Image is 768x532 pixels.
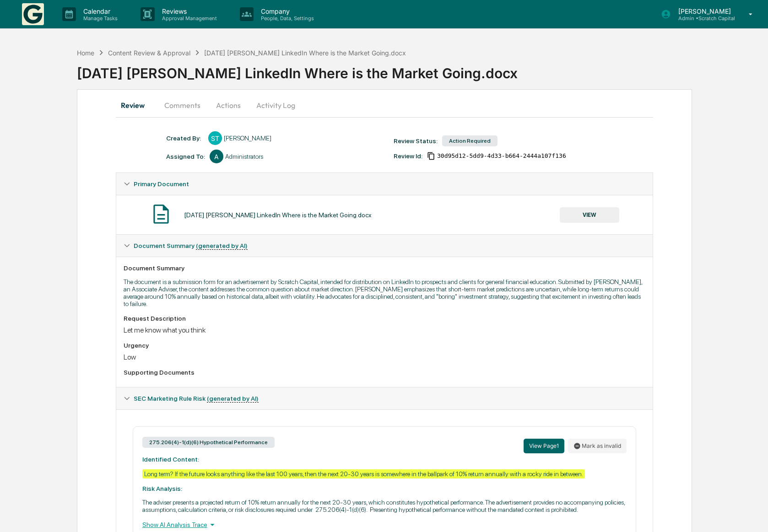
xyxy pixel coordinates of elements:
div: Let me know what you think [124,326,646,334]
p: Company [254,7,319,15]
div: Document Summary [124,264,646,272]
div: Administrators [225,153,263,160]
p: Calendar [76,7,122,15]
u: (generated by AI) [207,395,259,403]
p: Manage Tasks [76,15,122,21]
div: Low [124,353,646,361]
img: Document Icon [150,203,173,226]
p: Admin • Scratch Capital [671,15,736,21]
span: SEC Marketing Rule Risk [134,395,259,402]
img: logo [22,3,44,25]
div: Supporting Documents [124,369,646,376]
p: Approval Management [155,15,222,21]
div: 275.206(4)-1(d)(6) Hypothetical Performance [142,437,275,448]
div: ST [208,131,222,145]
div: [DATE] [PERSON_NAME] LinkedIn Where is the Market Going.docx [204,49,406,57]
div: Primary Document [116,195,653,234]
div: secondary tabs example [116,94,654,116]
span: 30d95d12-5dd9-4d33-b664-2444a107f136 [437,152,566,160]
div: [DATE] [PERSON_NAME] LinkedIn Where is the Market Going.docx [184,211,372,219]
p: The document is a submission form for an advertisement by Scratch Capital, intended for distribut... [124,278,646,307]
div: Review Id: [394,152,422,160]
iframe: Open customer support [739,502,763,527]
strong: Identified Content: [142,456,199,463]
div: Created By: ‎ ‎ [166,134,204,142]
div: SEC Marketing Rule Risk (generated by AI) [116,387,653,409]
span: Document Summary [134,242,248,249]
button: Review [116,94,157,116]
button: Comments [157,94,208,116]
strong: Risk Analysis: [142,485,182,492]
div: Home [77,49,94,57]
p: Reviews [155,7,222,15]
button: Mark as invalid [568,439,627,453]
p: [PERSON_NAME] [671,7,736,15]
div: Request Description [124,315,646,322]
u: (generated by AI) [196,242,248,250]
div: A [210,150,223,163]
div: Review Status: [394,137,438,145]
span: Copy Id [427,152,435,160]
button: Actions [208,94,249,116]
div: Long term? If the future looks anything like the last 100 years, then the next 20-30 years is som... [142,469,585,478]
button: Activity Log [249,94,303,116]
button: VIEW [560,207,619,223]
div: Assigned To: [166,153,205,160]
span: Primary Document [134,180,189,188]
div: [DATE] [PERSON_NAME] LinkedIn Where is the Market Going.docx [77,58,768,81]
div: Urgency [124,342,646,349]
div: Primary Document [116,173,653,195]
div: Action Required [442,135,498,146]
div: Show AI Analysis Trace [142,520,627,530]
p: People, Data, Settings [254,15,319,21]
button: View Page1 [524,439,564,453]
div: Document Summary (generated by AI) [116,257,653,387]
div: Content Review & Approval [108,49,190,57]
div: Document Summary (generated by AI) [116,235,653,257]
div: [PERSON_NAME] [224,134,271,142]
p: The adviser presents a projected return of 10% return annually for the next 20-30 years, which co... [142,499,627,513]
